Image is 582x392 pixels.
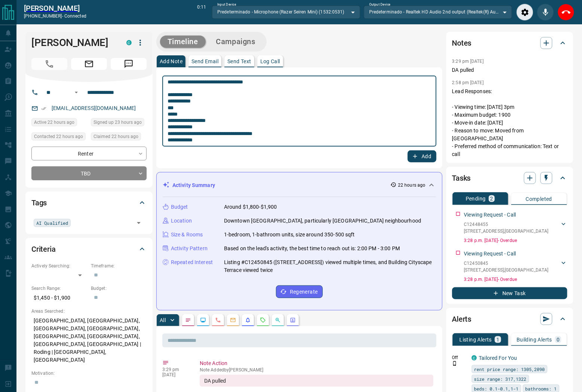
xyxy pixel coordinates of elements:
[452,37,472,49] h2: Notes
[490,196,493,201] p: 2
[94,119,142,126] span: Signed up 23 hours ago
[31,285,87,292] p: Search Range:
[64,13,86,19] span: connected
[452,59,484,64] p: 3:29 pm [DATE]
[260,59,280,64] p: Log Call
[41,106,46,111] svg: Email Verified
[52,105,136,111] a: [EMAIL_ADDRESS][DOMAIN_NAME]
[452,172,471,184] h2: Tasks
[31,37,115,49] h1: [PERSON_NAME]
[224,231,355,239] p: 1-bedroom, 1-bathroom units, size around 350-500 sqft
[275,317,281,323] svg: Opportunities
[224,258,436,274] p: Listing #C12450845 ([STREET_ADDRESS]) viewed multiple times, and Building Cityscape Terrace viewe...
[537,4,554,21] div: Mute
[24,4,86,13] a: [PERSON_NAME]
[200,317,206,323] svg: Lead Browsing Activity
[200,375,434,387] div: DA pulled
[260,317,266,323] svg: Requests
[31,58,67,70] span: Call
[452,310,567,328] div: Alerts
[464,258,567,275] div: C12450845[STREET_ADDRESS],[GEOGRAPHIC_DATA]
[185,317,191,323] svg: Notes
[162,367,189,372] p: 3:29 pm
[558,4,575,21] div: End Call
[162,372,189,377] p: [DATE]
[464,228,549,235] p: [STREET_ADDRESS] , [GEOGRAPHIC_DATA]
[34,133,83,140] span: Contacted 22 hours ago
[217,2,236,7] label: Input Device
[227,59,251,64] p: Send Text
[464,250,516,258] p: Viewing Request - Call
[245,317,251,323] svg: Listing Alerts
[163,178,436,192] div: Activity Summary22 hours ago
[215,317,221,323] svg: Calls
[91,263,147,269] p: Timeframe:
[160,59,183,64] p: Add Note
[452,361,457,366] svg: Push Notification Only
[224,245,400,252] p: Based on the lead's activity, the best time to reach out is: 2:00 PM - 3:00 PM
[171,231,203,239] p: Size & Rooms
[464,221,549,228] p: C12448455
[212,6,360,18] div: Predeterminado - Microphone (Razer Seiren Mini) (1532:0531)
[134,218,144,228] button: Open
[91,118,147,129] div: Sun Oct 12 2025
[126,40,132,45] div: condos.ca
[464,237,567,244] p: 3:28 p.m. [DATE] - Overdue
[230,317,236,323] svg: Emails
[466,196,486,201] p: Pending
[517,4,533,21] div: Audio Settings
[464,267,549,273] p: [STREET_ADDRESS] , [GEOGRAPHIC_DATA]
[517,337,552,342] p: Building Alerts
[200,359,434,367] p: Note Action
[192,59,218,64] p: Send Email
[464,211,516,219] p: Viewing Request - Call
[31,118,87,129] div: Sun Oct 12 2025
[452,313,472,325] h2: Alerts
[464,260,549,267] p: C12450845
[71,58,107,70] span: Email
[290,317,296,323] svg: Agent Actions
[160,36,206,48] button: Timeline
[171,217,192,225] p: Location
[496,337,499,342] p: 1
[31,263,87,269] p: Actively Searching:
[160,318,166,323] p: All
[452,169,567,187] div: Tasks
[171,245,208,252] p: Activity Pattern
[474,375,527,383] span: size range: 317,1322
[31,292,87,304] p: $1,450 - $1,900
[94,133,138,140] span: Claimed 22 hours ago
[72,88,81,97] button: Open
[36,219,68,227] span: AI Qualified
[452,88,567,158] p: Lead Responses: - Viewing time: [DATE] 3pm - Maximum budget: 1900 - Move-in date: [DATE] - Reason...
[276,285,323,298] button: Regenerate
[474,365,545,373] span: rent price range: 1305,2090
[224,203,277,211] p: Around $1,800-$1,900
[24,13,86,19] p: [PHONE_NUMBER] -
[472,355,477,361] div: condos.ca
[464,220,567,236] div: C12448455[STREET_ADDRESS],[GEOGRAPHIC_DATA]
[452,34,567,52] div: Notes
[31,308,147,315] p: Areas Searched:
[31,243,56,255] h2: Criteria
[171,258,213,266] p: Repeated Interest
[31,197,47,209] h2: Tags
[31,166,147,180] div: TBD
[31,315,147,366] p: [GEOGRAPHIC_DATA], [GEOGRAPHIC_DATA], [GEOGRAPHIC_DATA], [GEOGRAPHIC_DATA], [GEOGRAPHIC_DATA], [G...
[408,150,436,162] button: Add
[111,58,147,70] span: Message
[31,147,147,160] div: Renter
[398,182,425,189] p: 22 hours ago
[557,337,560,342] p: 0
[464,276,567,283] p: 3:28 p.m. [DATE] - Overdue
[31,370,147,377] p: Motivation:
[197,4,206,21] p: 0:11
[224,217,421,225] p: Downtown [GEOGRAPHIC_DATA], particularly [GEOGRAPHIC_DATA] neighbourhood
[479,355,517,361] a: Tailored For You
[91,132,147,143] div: Sun Oct 12 2025
[209,36,263,48] button: Campaigns
[31,194,147,212] div: Tags
[31,132,87,143] div: Sun Oct 12 2025
[526,196,552,202] p: Completed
